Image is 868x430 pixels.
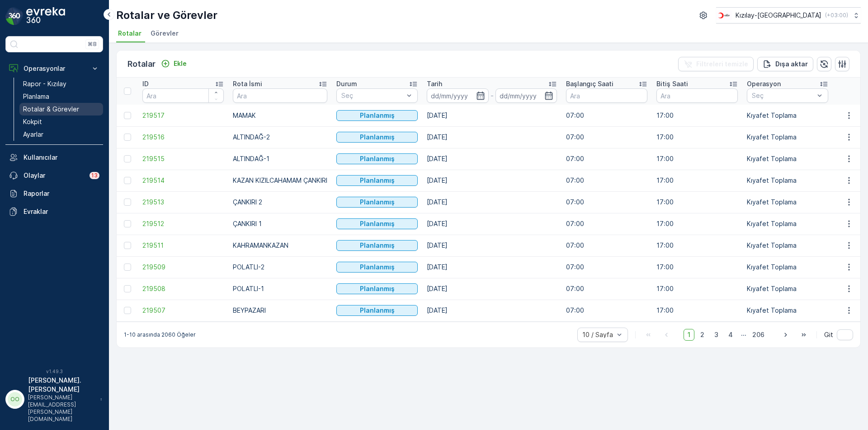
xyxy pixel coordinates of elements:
[19,103,103,116] a: Rotalar & Görevler
[24,171,84,180] p: Olaylar
[228,235,332,256] td: KAHRAMANKAZAN
[228,105,332,126] td: MAMAK
[124,134,131,141] div: Toggle Row Selected
[825,12,848,19] p: ( +03:00 )
[228,278,332,300] td: POLATLI-1
[736,11,821,20] p: Kızılay-[GEOGRAPHIC_DATA]
[28,394,96,423] p: [PERSON_NAME][EMAIL_ADDRESS][PERSON_NAME][DOMAIN_NAME]
[566,79,613,88] p: Başlangıç Saati
[228,126,332,148] td: ALTINDAĞ-2
[116,8,217,23] p: Rotalar ve Görevler
[742,235,833,256] td: Kıyafet Toplama
[742,213,833,235] td: Kıyafet Toplama
[8,392,22,407] div: OO
[142,154,224,163] span: 219515
[427,88,489,103] input: dd/mm/yyyy
[716,10,732,20] img: k%C4%B1z%C4%B1lay.png
[23,117,42,126] p: Kokpit
[652,235,742,256] td: 17:00
[142,133,224,142] span: 219516
[124,220,131,227] div: Toggle Row Selected
[157,58,190,69] button: Ekle
[491,90,494,101] p: -
[124,112,131,119] div: Toggle Row Selected
[23,130,43,139] p: Ayarlar
[88,41,97,48] p: ⌘B
[561,148,652,170] td: 07:00
[360,198,395,207] p: Planlanmış
[5,185,103,203] a: Raporlar
[336,132,418,143] button: Planlanmış
[360,133,395,142] p: Planlanmış
[652,191,742,213] td: 17:00
[24,207,99,216] p: Evraklar
[422,105,561,126] td: [DATE]
[742,148,833,170] td: Kıyafet Toplama
[23,79,66,88] p: Rapor - Kızılay
[427,79,442,88] p: Tarih
[360,284,395,293] p: Planlanmış
[228,300,332,321] td: BEYPAZARI
[652,126,742,148] td: 17:00
[142,111,224,120] span: 219517
[233,88,327,103] input: Ara
[336,262,418,273] button: Planlanmış
[142,241,224,250] span: 219511
[742,278,833,300] td: Kıyafet Toplama
[124,199,131,206] div: Toggle Row Selected
[652,170,742,191] td: 17:00
[336,305,418,316] button: Planlanmış
[652,105,742,126] td: 17:00
[233,79,262,88] p: Rota İsmi
[422,191,561,213] td: [DATE]
[652,278,742,300] td: 17:00
[561,126,652,148] td: 07:00
[23,105,79,114] p: Rotalar & Görevler
[228,256,332,278] td: POLATLI-2
[696,60,748,69] p: Filtreleri temizle
[747,79,781,88] p: Operasyon
[422,213,561,235] td: [DATE]
[422,300,561,321] td: [DATE]
[127,58,156,70] p: Rotalar
[360,154,395,163] p: Planlanmış
[124,264,131,271] div: Toggle Row Selected
[742,126,833,148] td: Kıyafet Toplama
[5,203,103,221] a: Evraklar
[142,284,224,293] a: 219508
[656,79,688,88] p: Bitiş Saati
[561,170,652,191] td: 07:00
[19,90,103,103] a: Planlama
[742,170,833,191] td: Kıyafet Toplama
[360,111,395,120] p: Planlanmış
[142,176,224,185] a: 219514
[24,189,99,198] p: Raporlar
[174,59,187,68] p: Ekle
[336,153,418,164] button: Planlanmış
[24,153,99,162] p: Kullanıcılar
[341,91,404,100] p: Seç
[228,170,332,191] td: KAZAN KIZILCAHAMAM ÇANKIRI
[142,306,224,315] span: 219507
[748,329,769,341] span: 206
[752,91,814,100] p: Seç
[422,235,561,256] td: [DATE]
[652,213,742,235] td: 17:00
[757,57,813,71] button: Dışa aktar
[710,329,722,341] span: 3
[228,191,332,213] td: ÇANKIRI 2
[5,369,103,374] span: v 1.49.3
[360,263,395,272] p: Planlanmış
[142,263,224,272] a: 219509
[142,198,224,207] a: 219513
[142,88,224,103] input: Ara
[566,88,647,103] input: Ara
[142,219,224,228] span: 219512
[741,329,746,341] p: ...
[142,79,149,88] p: ID
[360,306,395,315] p: Planlanmış
[656,88,738,103] input: Ara
[422,148,561,170] td: [DATE]
[422,278,561,300] td: [DATE]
